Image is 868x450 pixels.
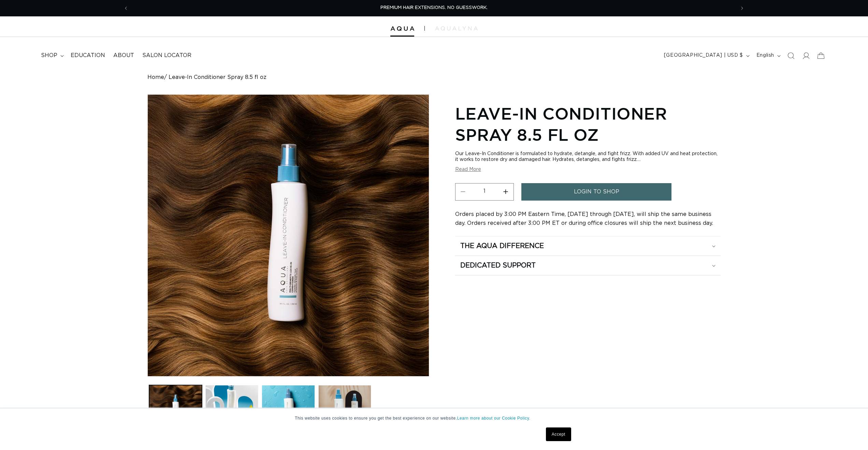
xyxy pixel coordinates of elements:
span: shop [41,52,57,59]
a: Home [147,74,164,81]
h2: The Aqua Difference [460,242,544,250]
button: Next announcement [735,2,750,15]
a: Salon Locator [138,48,196,63]
h2: Dedicated Support [460,261,536,270]
summary: Dedicated Support [455,256,721,275]
img: aqualyna.com [435,26,478,30]
span: PREMIUM HAIR EXTENSIONS. NO GUESSWORK. [380,5,488,10]
a: Accept [546,427,571,441]
button: [GEOGRAPHIC_DATA] | USD $ [660,49,752,62]
summary: The Aqua Difference [455,236,721,256]
button: Load image 4 in gallery view [318,385,371,438]
button: Load image 2 in gallery view [205,385,258,438]
button: English [752,49,783,62]
a: login to shop [521,183,671,201]
span: Orders placed by 3:00 PM Eastern Time, [DATE] through [DATE], will ship the same business day. Or... [455,212,713,226]
p: This website uses cookies to ensure you get the best experience on our website. [295,415,573,421]
span: Leave-In Conditioner Spray 8.5 fl oz [169,74,266,81]
button: Load image 1 in gallery view [149,385,202,438]
a: Education [67,48,109,63]
span: [GEOGRAPHIC_DATA] | USD $ [664,52,743,59]
button: Read More [455,167,481,173]
span: login to shop [574,183,619,201]
summary: Search [783,48,798,63]
a: Learn more about our Cookie Policy. [457,416,531,421]
span: Education [71,52,105,59]
summary: shop [37,48,67,63]
span: Salon Locator [142,52,191,59]
span: English [756,52,774,59]
span: About [113,52,134,59]
nav: breadcrumbs [147,74,721,81]
media-gallery: Gallery Viewer [147,94,429,440]
h1: Leave-In Conditioner Spray 8.5 fl oz [455,103,721,146]
button: Previous announcement [118,2,133,15]
button: Load image 3 in gallery view [262,385,315,438]
div: Our Leave-In Conditioner is formulated to hydrate, detangle, and fight frizz. With added UV and h... [455,151,721,163]
img: Aqua Hair Extensions [390,26,414,31]
a: About [109,48,138,63]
